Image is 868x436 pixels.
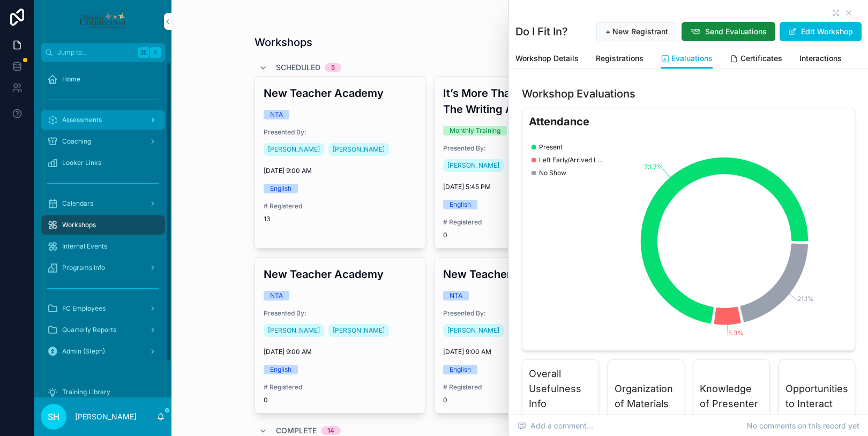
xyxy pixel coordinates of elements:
div: chart [529,138,848,344]
span: No Show [539,169,566,177]
div: NTA [450,291,462,300]
span: Interactions [799,53,842,64]
a: New Teacher AcademyNTAPresented By:[PERSON_NAME][PERSON_NAME][DATE] 9:00 AMEnglish# Registered0 [255,257,426,414]
div: NTA [270,110,283,119]
h1: Workshops [255,35,312,50]
h3: It’s More Than The Writing Area [443,85,596,117]
span: [PERSON_NAME] [268,145,320,154]
span: Workshops [62,221,96,229]
span: # Registered [264,202,417,211]
span: Scheduled [276,62,320,73]
a: Registrations [596,49,643,70]
span: [PERSON_NAME] [447,326,499,335]
span: Jump to... [57,48,134,57]
span: Complete [276,425,317,436]
a: Quarterly Reports [41,320,165,340]
span: Evaluations [671,53,713,64]
a: FC Employees [41,299,165,318]
span: Presented By: [264,309,417,318]
span: Assessments [62,116,102,124]
h1: Do I Fit In? [515,24,568,39]
div: 5 [331,63,335,72]
div: English [270,365,291,374]
a: New Teacher AcademyNTAPresented By:[PERSON_NAME][PERSON_NAME][DATE] 9:00 AMEnglish# Registered13 [255,76,426,249]
a: Looker Links [41,153,165,172]
span: [DATE] 9:00 AM [443,348,596,356]
span: Presented By: [264,128,417,137]
a: Training Library [41,382,165,402]
span: 0 [443,231,596,239]
a: Certificates [730,49,782,70]
span: # Registered [443,218,596,227]
a: [PERSON_NAME] [328,143,389,156]
a: [PERSON_NAME] [264,143,324,156]
span: [DATE] 5:45 PM [443,183,596,191]
span: # Registered [264,383,417,392]
span: Send Evaluations [705,26,767,37]
a: It’s More Than The Writing AreaMonthly TrainingPresented By:[PERSON_NAME][DATE] 5:45 PMEnglish# R... [434,76,605,249]
a: Internal Events [41,237,165,256]
span: [PERSON_NAME] [333,145,385,154]
div: 14 [327,426,334,435]
div: English [450,365,471,374]
h3: Overall Usefulness Info [529,366,592,411]
span: Certificates [740,53,782,64]
h3: Opportunities to Interact [785,381,849,411]
a: [PERSON_NAME] [264,324,324,337]
tspan: 21.1% [797,294,814,302]
button: Send Evaluations [682,22,775,41]
a: Calendars [41,194,165,213]
button: Jump to...K [41,43,165,62]
span: Add a comment... [518,420,593,431]
div: scrollable content [34,62,171,397]
button: Edit Workshop [780,22,862,41]
span: Programs Info [62,264,105,272]
a: Interactions [799,49,842,70]
img: App logo [79,13,126,30]
a: New Teacher AcademyNTAPresented By:[PERSON_NAME][PERSON_NAME][DATE] 9:00 AMEnglish# Registered0 [434,257,605,414]
a: Home [41,70,165,89]
span: FC Employees [62,304,106,313]
tspan: 73.7% [644,162,663,170]
div: NTA [270,291,283,300]
span: Left Early/Arrived Late [539,156,603,164]
span: 13 [264,215,417,223]
span: # Registered [443,383,596,392]
a: Admin (Steph) [41,342,165,361]
a: Coaching [41,132,165,151]
button: + New Registrant [596,22,677,41]
span: [DATE] 9:00 AM [264,348,417,356]
p: [PERSON_NAME] [75,411,137,422]
span: 0 [264,396,417,404]
a: Programs Info [41,258,165,277]
span: Looker Links [62,159,101,167]
span: Internal Events [62,242,107,251]
span: [PERSON_NAME] [268,326,320,335]
span: Admin (Steph) [62,347,105,356]
h3: New Teacher Academy [264,85,417,101]
a: [PERSON_NAME] [328,324,389,337]
span: Presented By: [443,309,596,318]
h2: Attendance [529,115,848,130]
h3: New Teacher Academy [443,266,596,282]
span: Present [539,143,563,152]
span: Workshop Details [515,53,579,64]
span: 0 [443,396,596,404]
a: [PERSON_NAME] [443,159,504,172]
h1: Workshop Evaluations [522,86,635,101]
span: No comments on this record yet [747,420,859,431]
tspan: 5.3% [728,329,744,337]
span: + New Registrant [605,26,668,37]
span: Training Library [62,388,110,396]
a: Workshops [41,215,165,235]
span: [PERSON_NAME] [333,326,385,335]
div: English [270,184,291,193]
div: Monthly Training [450,126,500,136]
span: [DATE] 9:00 AM [264,167,417,175]
span: Quarterly Reports [62,326,116,334]
a: [PERSON_NAME] [443,324,504,337]
span: [PERSON_NAME] [447,161,499,170]
a: Evaluations [661,49,713,69]
a: Assessments [41,110,165,130]
a: Workshop Details [515,49,579,70]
